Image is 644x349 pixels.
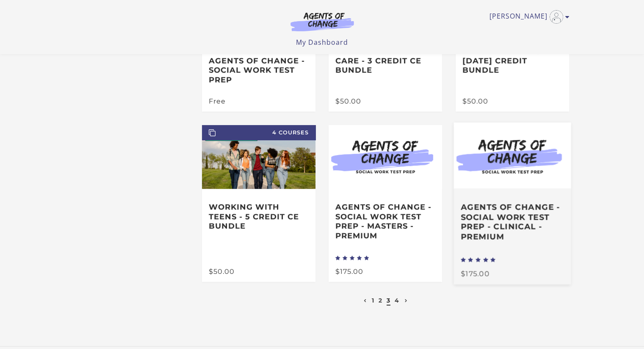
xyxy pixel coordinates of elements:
[387,297,390,304] a: 3
[403,297,410,304] a: Next page
[395,297,399,304] a: 4
[209,46,309,85] h3: Free Preview - Agents of Change - Social Work Test Prep
[209,268,309,275] div: $50.00
[372,297,374,304] a: 1
[335,268,435,275] div: $175.00
[357,256,362,261] i: star
[489,10,565,24] a: Toggle menu
[364,256,369,261] i: star
[335,256,340,261] i: star
[202,125,315,282] a: 4 Courses Working with Teens - 5 Credit CE Bundle $50.00
[491,257,496,262] i: star
[461,202,564,242] h3: Agents of Change - Social Work Test Prep - CLINICAL - PREMIUM
[335,98,435,105] div: $50.00
[335,46,435,75] h3: Burnout and Self-Care - 3 Credit CE Bundle
[343,256,348,261] i: star
[362,297,369,304] a: Previous page
[454,123,571,284] a: Agents of Change - Social Work Test Prep - CLINICAL - PREMIUM $175.00
[461,270,564,278] div: $175.00
[350,256,355,261] i: star
[202,125,315,140] span: 4 Courses
[335,202,435,240] h3: Agents of Change - Social Work Test Prep - MASTERS - PREMIUM
[329,125,442,282] a: Agents of Change - Social Work Test Prep - MASTERS - PREMIUM $175.00
[379,297,382,304] a: 2
[468,257,473,262] i: star
[209,98,309,105] div: Free
[282,12,363,31] img: Agents of Change Logo
[461,257,466,262] i: star
[483,257,488,262] i: star
[462,46,562,75] h3: Trauma and PTSD - [DATE] Credit Bundle
[209,202,309,231] h3: Working with Teens - 5 Credit CE Bundle
[296,38,348,47] a: My Dashboard
[476,257,481,262] i: star
[462,98,562,105] div: $50.00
